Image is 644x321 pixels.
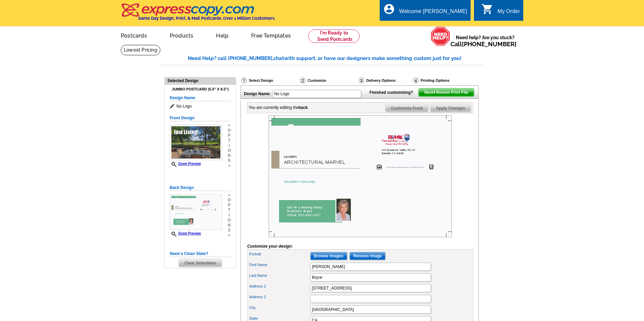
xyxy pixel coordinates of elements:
[121,8,275,21] a: Same Day Design, Print, & Mail Postcards. Over 1 Million Customers.
[228,193,231,198] span: »
[310,252,347,260] input: Browse Images
[228,133,231,138] span: p
[170,194,222,230] img: Z18890672_00001_2.jpg
[399,8,467,18] div: Welcome [PERSON_NAME]
[170,232,201,235] a: Zoom Preview
[299,77,358,85] div: Customize
[159,27,204,43] a: Products
[228,123,231,128] span: »
[228,158,231,163] span: s
[170,125,222,160] img: Z18890672_00001_1.jpg
[138,16,275,21] h4: Same Day Design, Print, & Mail Postcards. Over 1 Million Customers.
[413,77,419,83] img: Printing Options & Summary
[299,105,308,110] b: back
[228,163,231,168] span: »
[481,7,520,16] a: shopping_cart My Order
[228,208,231,213] span: t
[370,90,417,95] strong: Finished customizing?
[450,34,520,48] span: Need help? Are you stuck?
[228,153,231,158] span: n
[273,55,284,61] span: chat
[228,148,231,153] span: o
[228,213,231,218] span: i
[240,77,299,85] div: Select Design
[228,218,231,223] span: o
[247,244,293,249] i: Customize your design:
[300,77,306,83] img: Customize
[170,251,231,257] h5: Need a Clean Slate?
[170,87,231,91] h4: Jumbo Postcard (5.5" x 8.5")
[165,77,236,84] div: Selected Design
[497,8,520,18] div: My Order
[431,26,450,46] img: help
[481,3,493,15] i: shopping_cart
[240,27,302,43] a: Free Templates
[179,259,221,267] span: Clear Selections
[249,294,310,300] label: Address 2
[249,105,309,111] div: You are currently editing the .
[228,128,231,133] span: o
[358,77,412,84] div: Delivery Options
[269,115,452,237] img: Z18890672_00001_2.jpg
[228,228,231,233] span: s
[419,88,474,97] span: Next Review Print File
[228,223,231,228] span: n
[228,198,231,203] span: o
[170,185,231,191] h5: Back Design
[385,104,429,112] span: Customize Front
[383,3,395,15] i: account_circle
[249,273,310,278] label: Last Name
[249,251,310,257] label: Portrait
[249,262,310,268] label: First Name
[228,138,231,143] span: t
[412,77,472,84] div: Printing Options
[450,41,517,48] span: Call
[188,55,483,62] div: Need Help? call [PHONE_NUMBER], with support, or have our designers make something custom just fo...
[359,77,364,83] img: Delivery Options
[350,252,385,260] input: Remove Image
[550,300,644,321] iframe: LiveChat chat widget
[462,41,517,48] a: [PHONE_NUMBER]
[249,305,310,311] label: City
[205,27,239,43] a: Help
[228,203,231,208] span: p
[249,283,310,289] label: Address 1
[244,91,271,96] strong: Design Name:
[241,77,247,83] img: Select Design
[170,162,201,166] a: Zoom Preview
[170,115,231,121] h5: Front Design
[433,91,436,94] img: button-next-arrow-white.png
[228,233,231,238] span: »
[430,104,471,112] span: Apply Changes
[170,95,231,101] h5: Design Name
[228,143,231,148] span: i
[170,103,231,110] span: No Logo
[110,27,158,43] a: Postcards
